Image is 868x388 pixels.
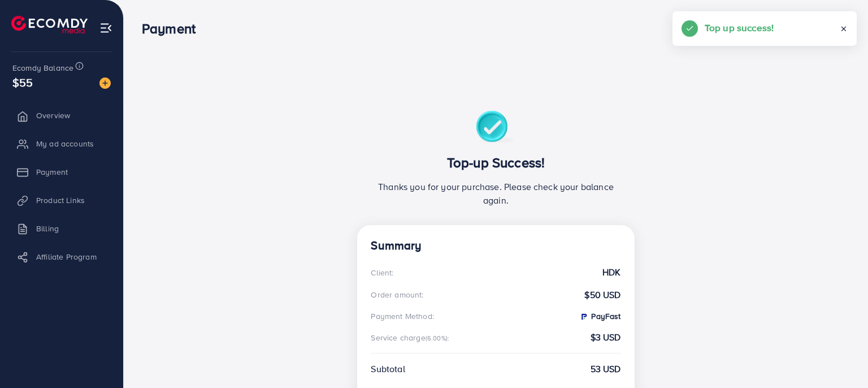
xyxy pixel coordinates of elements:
[371,311,433,322] div: Payment Method:
[591,363,621,376] strong: 53 USD
[99,77,111,89] img: image
[11,16,88,33] img: logo
[371,363,405,376] div: Subtotal
[371,289,423,300] div: Order amount:
[371,239,620,253] h4: Summary
[12,62,73,74] span: Ecomdy Balance
[579,311,620,322] strong: PayFast
[371,180,620,207] p: Thanks you for your purchase. Please check your balance again.
[476,111,516,145] img: success
[371,154,620,171] h3: Top-up Success!
[426,334,449,343] small: (6.00%):
[584,288,620,301] strong: $50 USD
[99,21,112,35] img: menu
[591,331,621,344] strong: $3 USD
[705,20,774,35] h5: Top up success!
[602,266,620,279] strong: HDK
[142,20,205,37] h3: Payment
[371,267,393,278] div: Client:
[12,74,33,90] span: $55
[579,312,588,321] img: PayFast
[371,332,453,343] div: Service charge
